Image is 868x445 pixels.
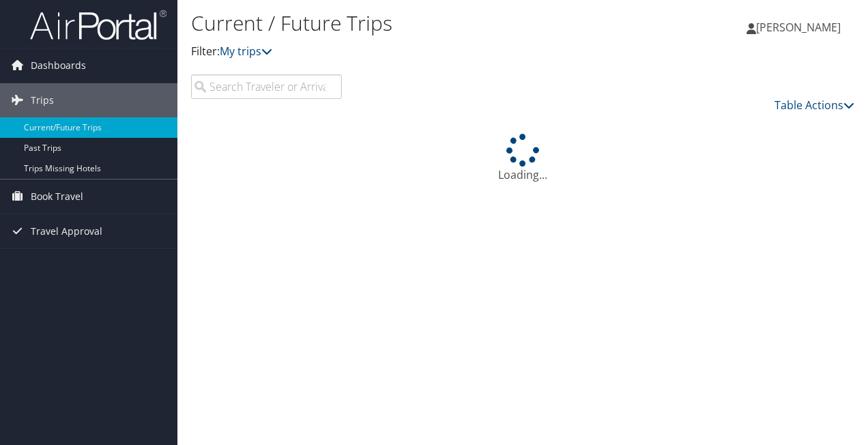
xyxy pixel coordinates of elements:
[191,9,633,38] h1: Current / Future Trips
[31,48,86,83] span: Dashboards
[191,43,633,61] p: Filter:
[31,214,102,248] span: Travel Approval
[756,20,841,35] span: [PERSON_NAME]
[191,134,854,183] div: Loading...
[220,44,272,59] a: My trips
[31,180,83,214] span: Book Travel
[30,9,167,41] img: airportal-logo.png
[747,7,854,48] a: [PERSON_NAME]
[775,98,854,113] a: Table Actions
[31,83,54,117] span: Trips
[191,74,342,99] input: Search Traveler or Arrival City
